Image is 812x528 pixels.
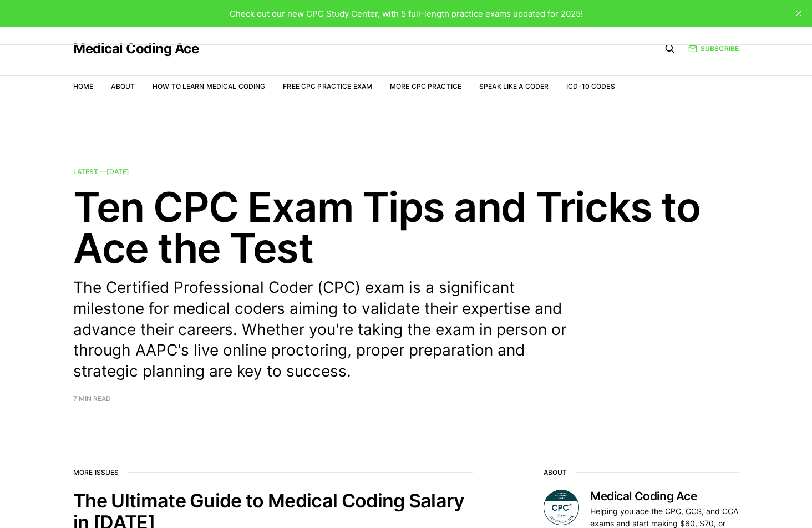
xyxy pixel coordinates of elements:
[566,82,615,90] a: ICD-10 Codes
[544,469,739,476] h2: About
[73,395,111,402] span: 7 min read
[73,42,199,55] a: Medical Coding Ace
[283,82,372,90] a: Free CPC Practice Exam
[73,169,739,402] a: Latest —[DATE] Ten CPC Exam Tips and Tricks to Ace the Test The Certified Professional Coder (CPC...
[790,4,808,22] button: close
[106,167,129,176] time: [DATE]
[688,43,739,54] a: Subscribe
[111,82,135,90] a: About
[73,82,93,90] a: Home
[73,469,473,476] h2: More issues
[73,167,129,176] span: Latest —
[73,186,739,268] h2: Ten CPC Exam Tips and Tricks to Ace the Test
[153,82,265,90] a: How to Learn Medical Coding
[230,8,583,19] span: Check out our new CPC Study Center, with 5 full-length practice exams updated for 2025!
[73,277,583,382] p: The Certified Professional Coder (CPC) exam is a significant milestone for medical coders aiming ...
[573,474,812,528] iframe: portal-trigger
[390,82,461,90] a: More CPC Practice
[544,490,579,525] img: Medical Coding Ace
[479,82,549,90] a: Speak Like a Coder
